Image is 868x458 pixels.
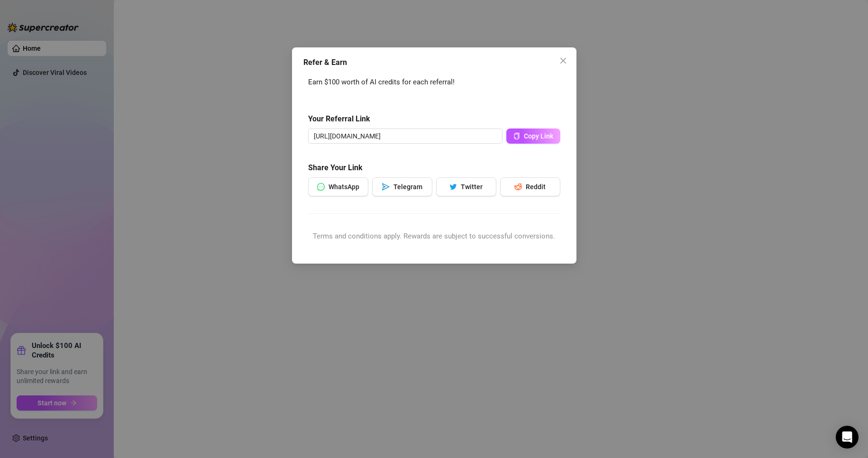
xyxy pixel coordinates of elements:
span: Twitter [461,183,483,191]
div: Earn $100 worth of AI credits for each referral! [308,77,560,88]
div: Refer & Earn [303,57,565,68]
span: Close [556,57,571,64]
h5: Your Referral Link [308,113,560,125]
h5: Share Your Link [308,162,560,174]
button: Close [556,53,571,68]
div: Open Intercom Messenger [836,426,859,449]
span: send [382,183,390,191]
span: WhatsApp [329,183,359,191]
span: Reddit [526,183,546,191]
span: Telegram [393,183,422,191]
span: Copy Link [524,132,553,140]
span: message [317,183,325,191]
span: close [559,57,567,64]
button: messageWhatsApp [308,177,368,196]
button: redditReddit [500,177,560,196]
button: sendTelegram [372,177,432,196]
span: twitter [449,183,457,191]
span: copy [513,133,520,139]
button: twitterTwitter [436,177,496,196]
button: Copy Link [506,128,560,144]
div: Terms and conditions apply. Rewards are subject to successful conversions. [308,231,560,242]
span: reddit [514,183,522,191]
